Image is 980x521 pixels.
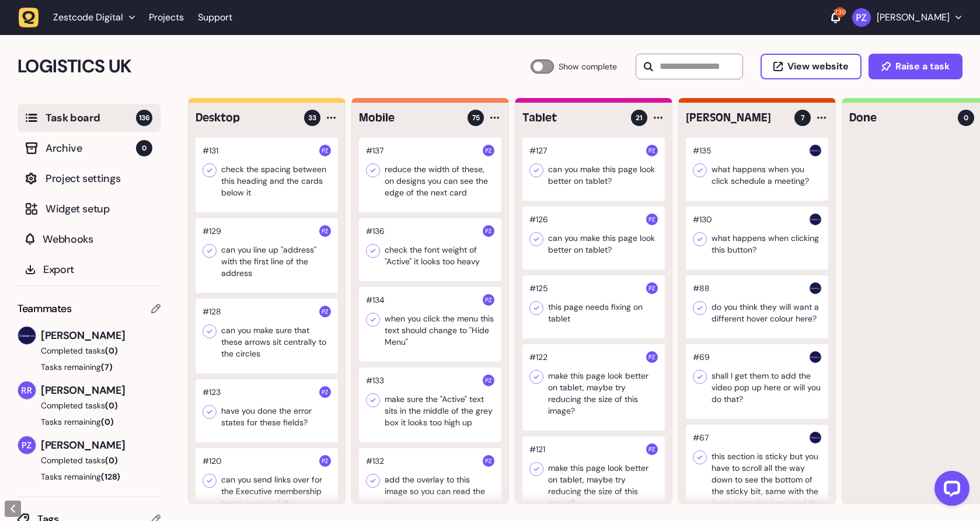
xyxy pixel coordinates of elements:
img: Harry Robinson [18,327,36,344]
span: 0 [964,113,968,123]
img: Paris Zisis [319,145,331,156]
img: Paris Zisis [18,436,36,454]
span: 0 [136,140,152,156]
span: Show complete [559,60,617,74]
span: 21 [636,113,643,123]
button: Completed tasks(0) [18,454,151,466]
button: Zestcode Digital [19,7,142,28]
h4: Tablet [522,110,623,126]
span: 7 [801,113,804,123]
button: [PERSON_NAME] [852,8,961,27]
button: Tasks remaining(0) [18,416,161,428]
h4: Harry [686,110,786,126]
img: Paris Zisis [852,8,871,27]
button: Completed tasks(0) [18,400,151,411]
img: Paris Zisis [319,306,331,317]
img: Paris Zisis [646,214,658,225]
span: Export [43,261,152,278]
img: Harry Robinson [810,145,821,156]
span: Widget setup [46,201,152,217]
span: Raise a task [895,62,950,71]
p: [PERSON_NAME] [877,12,950,23]
img: Paris Zisis [646,282,658,294]
span: Webhooks [43,231,152,247]
span: (0) [105,400,118,411]
button: Completed tasks(0) [18,345,151,356]
a: Support [198,12,232,23]
img: Paris Zisis [483,225,494,237]
h4: Done [849,110,950,126]
button: Project settings [18,165,161,193]
img: Paris Zisis [646,145,658,156]
span: Teammates [18,300,72,317]
iframe: LiveChat chat widget [925,466,974,515]
h2: LOGISTICS UK [18,53,531,81]
h4: Mobile [359,110,459,126]
span: Archive [46,140,136,156]
button: Widget setup [18,195,161,223]
span: Zestcode Digital [53,12,123,23]
button: View website [761,54,862,79]
button: Export [18,256,161,284]
img: Paris Zisis [319,455,331,467]
span: [PERSON_NAME] [41,382,161,398]
span: View website [787,62,849,71]
img: Paris Zisis [483,455,494,467]
img: Paris Zisis [319,225,331,237]
span: Task board [46,110,136,126]
span: (0) [105,455,118,466]
span: 75 [472,113,480,123]
img: Paris Zisis [483,145,494,156]
span: (128) [101,471,120,482]
span: (0) [105,345,118,356]
button: Task board136 [18,104,161,132]
h4: Desktop [196,110,296,126]
img: Harry Robinson [810,214,821,225]
img: Harry Robinson [810,282,821,294]
button: Tasks remaining(7) [18,361,161,373]
img: Paris Zisis [319,386,331,398]
button: Webhooks [18,225,161,253]
img: Paris Zisis [646,351,658,363]
span: Project settings [46,170,152,187]
span: [PERSON_NAME] [41,327,161,344]
span: [PERSON_NAME] [41,437,161,453]
div: 239 [835,7,845,18]
img: Harry Robinson [810,351,821,363]
img: Riki-leigh Robinson [18,382,36,399]
span: 33 [308,113,316,123]
img: Paris Zisis [483,294,494,306]
button: Tasks remaining(128) [18,471,161,482]
button: Archive0 [18,134,161,162]
img: Paris Zisis [646,443,658,455]
button: Raise a task [869,54,962,79]
span: (0) [101,417,114,427]
span: 136 [136,110,152,126]
img: Paris Zisis [483,375,494,386]
span: (7) [101,362,113,372]
img: Harry Robinson [810,432,821,443]
a: Projects [149,7,184,28]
